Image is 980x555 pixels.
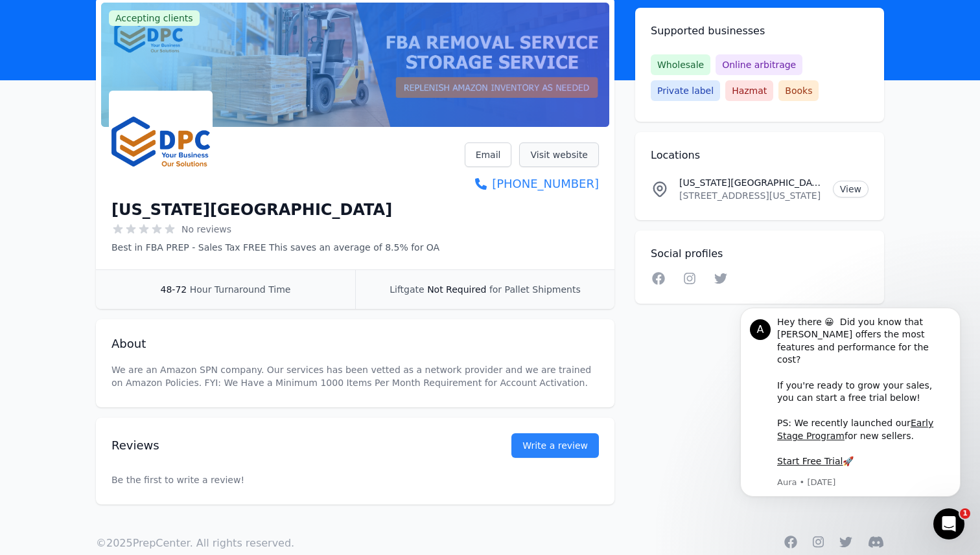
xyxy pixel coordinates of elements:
a: [PHONE_NUMBER] [465,175,599,193]
h2: Social profiles [651,246,869,262]
p: [STREET_ADDRESS][US_STATE] [679,189,822,202]
a: Email [465,142,512,167]
p: Be the first to write a review! [111,447,599,512]
p: Best in FBA PREP - Sales Tax FREE This saves an average of 8.5% for OA [111,241,439,254]
span: 1 [960,508,970,519]
a: Write a review [511,433,599,458]
h2: Locations [651,148,869,163]
span: Wholesale [651,54,710,75]
span: Hour Turnaround Time [190,284,291,295]
p: © 2025 PrepCenter. All rights reserved. [96,536,294,551]
h2: Reviews [111,436,470,455]
iframe: Intercom notifications message [721,300,980,520]
span: 48-72 [161,284,187,295]
span: No reviews [181,223,231,236]
span: Liftgate [390,284,424,295]
p: We are an Amazon SPN company. Our services has been vetted as a network provider and we are train... [111,363,599,389]
span: Accepting clients [109,10,200,26]
h2: Supported businesses [651,23,869,39]
h2: About [111,335,599,353]
span: for Pallet Shipments [489,284,581,295]
img: Delaware Prep Center [111,93,210,192]
span: Books [778,80,819,101]
span: Hazmat [725,80,773,101]
span: Private label [651,80,720,101]
p: [US_STATE][GEOGRAPHIC_DATA] Location [679,176,822,189]
span: Online arbitrage [716,54,802,75]
a: Visit website [519,142,599,167]
h1: [US_STATE][GEOGRAPHIC_DATA] [111,199,392,220]
iframe: Intercom live chat [933,508,964,539]
span: Not Required [427,284,486,295]
a: View [833,181,869,198]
